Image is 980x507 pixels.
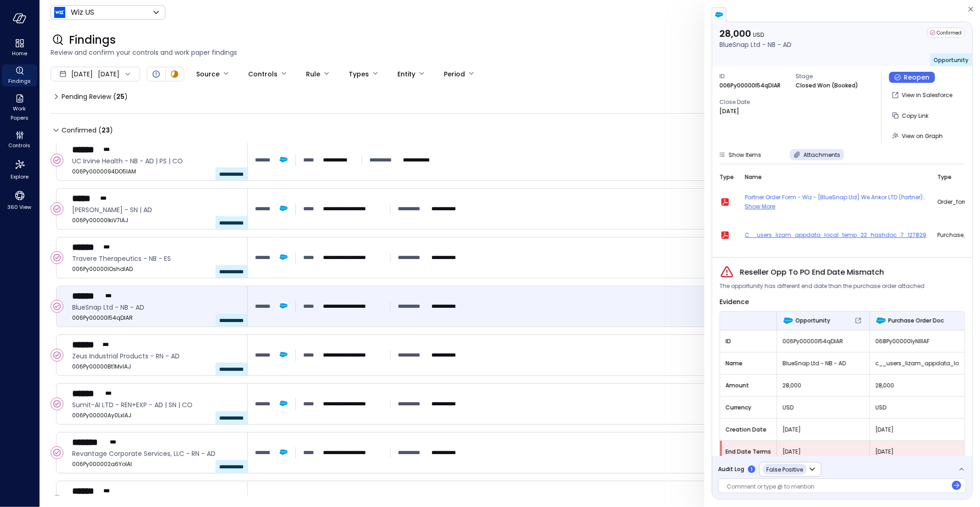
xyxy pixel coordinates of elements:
[718,465,744,474] span: Audit Log
[51,47,969,58] span: Review and confirm your controls and work paper findings
[714,10,724,19] img: salesforce
[875,337,959,346] span: 068Py00000IyNllIAF
[12,49,27,58] span: Home
[169,69,180,80] div: In Progress
[875,359,959,368] span: c__users_lizam_appdata_local_temp_22_hashdoc_7_127829
[725,403,771,412] span: Currency
[306,66,320,82] div: Rule
[725,359,771,368] span: Name
[51,398,63,410] div: Confirmed
[72,216,240,225] span: 006Py00000IkiV7IAJ
[71,7,94,18] p: Wiz US
[719,98,788,107] span: Close Date
[71,69,93,79] span: [DATE]
[729,151,761,159] span: Show Items
[875,403,959,412] span: USD
[719,40,792,50] p: BlueSnap Ltd - NB - AD
[889,87,956,103] a: View in Salesforce
[745,230,926,240] a: c__users_lizam_appdata_local_temp_22_hashdoc_7_127829
[753,31,764,39] span: USD
[8,76,31,86] span: Findings
[62,89,128,104] span: Pending Review
[72,411,240,420] span: 006Py00000Ay0LxIAJ
[804,151,840,159] span: Attachments
[719,28,792,40] p: 28,000
[8,202,32,212] span: 360 View
[444,66,465,82] div: Period
[196,66,220,82] div: Source
[51,154,63,167] div: Confirmed
[888,316,944,325] span: Purchase Order Doc
[875,425,959,434] span: [DATE]
[719,72,788,81] span: ID
[51,300,63,313] div: Confirmed
[6,104,34,122] span: Work Papers
[745,202,775,210] span: Show More
[790,149,844,160] button: Attachments
[796,81,858,90] p: Closed Won (Booked)
[902,132,943,140] span: View on Graph
[796,72,865,81] span: Stage
[782,447,864,456] span: [DATE]
[2,64,37,86] div: Findings
[889,128,946,144] button: View on Graph
[927,28,965,38] div: Confirmed
[2,156,37,182] div: Explore
[766,466,803,473] span: False Positive
[2,129,37,151] div: Controls
[51,349,63,362] div: Confirmed
[782,337,864,346] span: 006Py00000I54qDIAR
[2,188,37,213] div: 360 View
[51,202,63,215] div: Confirmed
[875,447,959,456] span: [DATE]
[725,425,771,434] span: Creation Date
[875,381,959,390] span: 28,000
[745,193,926,202] a: Partner Order Form - Wiz - [BlueSnap Ltd] We Ankor LTD (Partner) (6890b64528) (version 1) (2)
[72,265,240,274] span: 006Py00000IOshdIAD
[102,126,110,135] span: 23
[72,400,240,410] span: Sumit-AI LTD - REN+EXP - AD | SN | CO
[349,66,369,82] div: Types
[719,107,739,116] p: [DATE]
[715,149,765,160] button: Show Items
[904,72,929,82] span: Reopen
[69,33,116,47] span: Findings
[98,125,113,135] div: ( )
[889,108,932,123] button: Copy Link
[248,66,278,82] div: Controls
[782,315,793,326] img: Opportunity
[745,173,762,182] span: Name
[62,123,113,138] span: Confirmed
[740,267,884,278] span: Reseller Opp To PO End Date Mismatch
[719,282,924,291] span: The opportunity has different end date than the purchase order attached
[875,315,886,326] img: Purchase Order Doc
[751,466,753,473] p: 1
[902,91,952,100] p: View in Salesforce
[719,297,749,306] span: Evidence
[72,313,240,323] span: 006Py00000I54qDIAR
[72,253,240,264] span: Travere Therapeutics - NB - ES
[782,425,864,434] span: [DATE]
[116,92,125,101] span: 25
[72,351,240,361] span: Zeus Industrial Products - RN - AD
[72,167,240,176] span: 006Py0000094DO5IAM
[782,403,864,412] span: USD
[72,205,240,215] span: Sallie Mae - NB - SN | AD
[72,362,240,371] span: 006Py00000Bt1MvIAJ
[113,92,128,102] div: ( )
[725,337,771,346] span: ID
[151,69,162,80] div: Open
[725,447,771,456] span: End Date Terms
[719,81,781,90] p: 006Py00000I54qDIAR
[795,316,830,325] span: Opportunity
[72,449,240,459] span: Revantage Corporate Services, LLC - RN - AD
[9,141,31,150] span: Controls
[902,112,929,120] span: Copy Link
[2,92,37,123] div: Work Papers
[51,251,63,264] div: Confirmed
[937,173,952,182] span: Type
[51,446,63,459] div: Confirmed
